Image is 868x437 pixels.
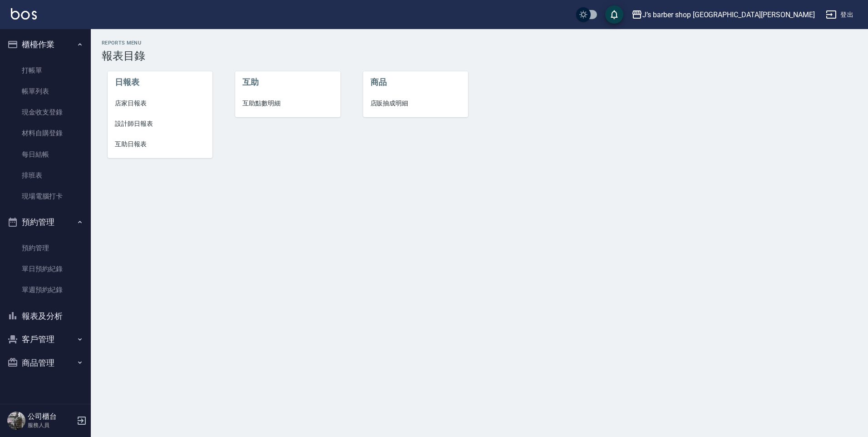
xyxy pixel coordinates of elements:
a: 帳單列表 [4,81,87,102]
a: 互助日報表 [108,134,213,154]
button: 商品管理 [4,351,87,375]
li: 日報表 [108,71,213,93]
li: 互助 [235,71,340,93]
a: 打帳單 [4,60,87,81]
a: 設計師日報表 [108,114,213,134]
button: 櫃檯作業 [4,33,87,56]
div: J’s barber shop [GEOGRAPHIC_DATA][PERSON_NAME] [642,9,815,20]
button: save [605,5,623,24]
h5: 公司櫃台 [28,412,74,421]
a: 單日預約紀錄 [4,258,87,279]
span: 店家日報表 [115,99,206,108]
a: 互助點數明細 [235,93,340,114]
button: 預約管理 [4,210,87,234]
button: 報表及分析 [4,304,87,328]
span: 店販抽成明細 [370,99,461,108]
img: Person [7,412,25,430]
a: 現場電腦打卡 [4,186,87,207]
li: 商品 [363,71,469,93]
img: Logo [11,8,37,20]
a: 單週預約紀錄 [4,279,87,300]
button: J’s barber shop [GEOGRAPHIC_DATA][PERSON_NAME] [628,5,819,24]
button: 登出 [822,6,857,23]
a: 店家日報表 [108,93,213,114]
a: 每日結帳 [4,144,87,165]
a: 材料自購登錄 [4,123,87,144]
h2: Reports Menu [102,40,857,46]
span: 互助點數明細 [242,99,333,108]
a: 排班表 [4,165,87,186]
span: 互助日報表 [115,139,206,149]
button: 客戶管理 [4,328,87,351]
a: 店販抽成明細 [363,93,469,114]
p: 服務人員 [28,421,74,429]
a: 預約管理 [4,238,87,258]
h3: 報表目錄 [102,50,857,62]
span: 設計師日報表 [115,119,206,129]
a: 現金收支登錄 [4,102,87,123]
